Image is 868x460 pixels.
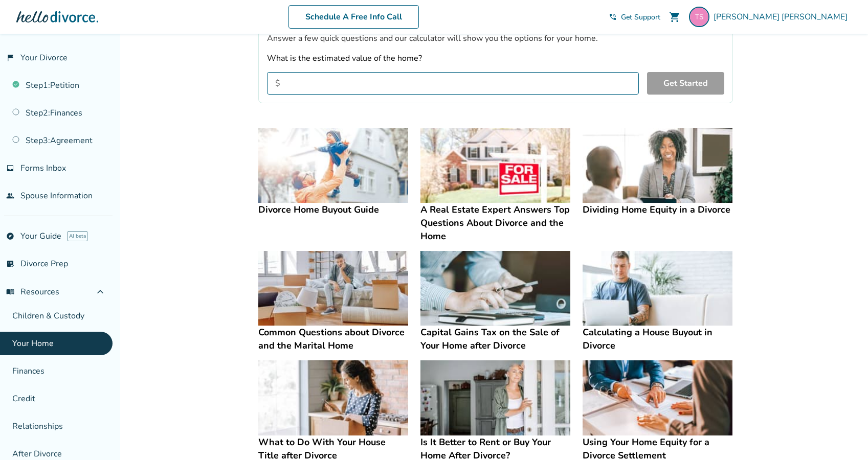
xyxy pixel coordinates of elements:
[420,360,570,435] img: Is It Better to Rent or Buy Your Home After Divorce?
[714,11,852,22] span: [PERSON_NAME] [PERSON_NAME]
[258,251,408,353] a: Common Questions about Divorce and the Marital HomeCommon Questions about Divorce and the Marital...
[6,260,14,268] span: list_alt_check
[621,12,660,22] span: Get Support
[6,192,14,200] span: people
[817,411,868,460] iframe: Chat Widget
[609,13,617,21] span: phone_in_talk
[583,128,732,216] a: Dividing Home Equity in a DivorceDividing Home Equity in a Divorce
[583,251,732,353] a: Calculating a House Buyout in DivorceCalculating a House Buyout in Divorce
[420,251,570,353] a: Capital Gains Tax on the Sale of Your Home after DivorceCapital Gains Tax on the Sale of Your Hom...
[583,326,732,352] h4: Calculating a House Buyout in Divorce
[420,203,570,243] h4: A Real Estate Expert Answers Top Questions About Divorce and the Home
[258,326,408,352] h4: Common Questions about Divorce and the Marital Home
[267,53,724,64] label: What is the estimated value of the home?
[258,128,408,203] img: Divorce Home Buyout Guide
[20,163,66,174] span: Forms Inbox
[258,251,408,326] img: Common Questions about Divorce and the Marital Home
[689,7,709,27] img: 33spins@gmail.com
[258,128,408,216] a: Divorce Home Buyout GuideDivorce Home Buyout Guide
[420,128,570,243] a: A Real Estate Expert Answers Top Questions About Divorce and the HomeA Real Estate Expert Answers...
[583,203,732,216] h4: Dividing Home Equity in a Divorce
[6,232,14,240] span: explore
[6,288,14,296] span: menu_book
[258,360,408,435] img: What to Do With Your House Title after Divorce
[583,360,732,435] img: Using Your Home Equity for a Divorce Settlement
[420,128,570,203] img: A Real Estate Expert Answers Top Questions About Divorce and the Home
[669,11,681,23] span: shopping_cart
[6,54,14,62] span: flag_2
[420,251,570,326] img: Capital Gains Tax on the Sale of Your Home after Divorce
[267,32,724,44] p: Answer a few quick questions and our calculator will show you the options for your home.
[288,5,419,29] a: Schedule A Free Info Call
[583,251,732,326] img: Calculating a House Buyout in Divorce
[583,128,732,203] img: Dividing Home Equity in a Divorce
[68,231,87,241] span: AI beta
[609,12,660,22] a: phone_in_talkGet Support
[6,286,59,297] span: Resources
[647,72,724,95] button: Get Started
[258,203,408,216] h4: Divorce Home Buyout Guide
[420,326,570,352] h4: Capital Gains Tax on the Sale of Your Home after Divorce
[94,286,106,298] span: expand_less
[6,164,14,172] span: inbox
